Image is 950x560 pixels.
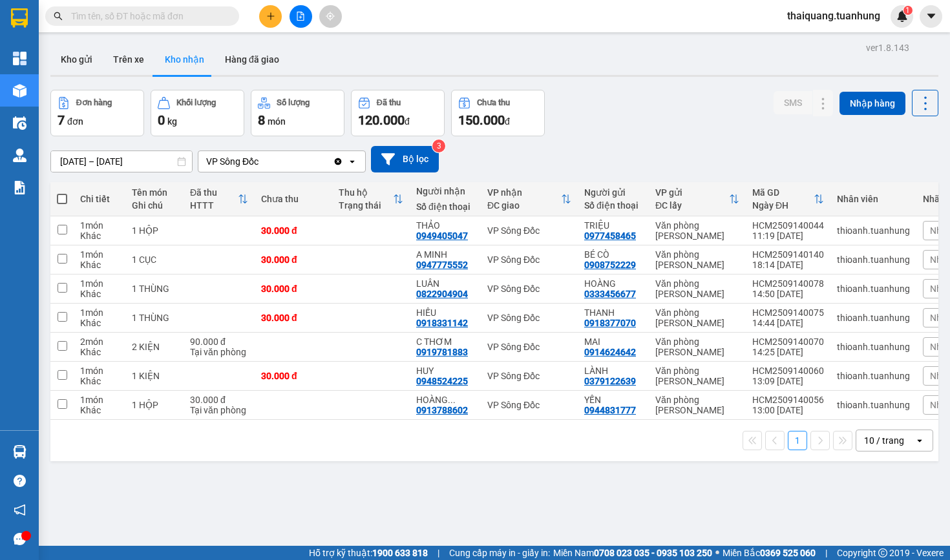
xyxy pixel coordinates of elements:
[903,6,913,15] sup: 1
[416,278,474,289] div: LUÂN
[825,546,827,560] span: |
[339,200,393,211] div: Trạng thái
[190,395,248,405] div: 30.000 đ
[80,307,119,318] div: 1 món
[584,366,642,376] div: LÀNH
[481,182,578,216] th: Toggle SortBy
[837,342,910,352] div: thioanh.tuanhung
[746,182,830,216] th: Toggle SortBy
[103,44,154,75] button: Trên xe
[405,116,410,127] span: đ
[416,307,474,318] div: HIẾU
[80,376,119,386] div: Khác
[54,12,63,21] span: search
[655,249,739,270] div: Văn phòng [PERSON_NAME]
[487,200,561,211] div: ĐC giao
[416,249,474,260] div: A MINH
[13,149,26,162] img: warehouse-icon
[416,186,474,196] div: Người nhận
[132,254,177,265] div: 1 CỤC
[487,313,571,323] div: VP Sông Đốc
[752,337,824,347] div: HCM2509140070
[151,90,244,136] button: Khối lượng0kg
[505,116,510,127] span: đ
[584,289,636,299] div: 0333456677
[584,260,636,270] div: 0908752229
[837,400,910,410] div: thioanh.tuanhung
[896,10,908,22] img: icon-new-feature
[752,249,824,260] div: HCM2509140140
[80,231,119,241] div: Khác
[332,182,410,216] th: Toggle SortBy
[914,435,925,446] svg: open
[132,371,177,381] div: 1 KIỆN
[13,445,26,459] img: warehouse-icon
[261,194,326,204] div: Chưa thu
[878,548,887,557] span: copyright
[261,313,326,323] div: 30.000 đ
[925,10,937,22] span: caret-down
[416,202,474,212] div: Số điện thoại
[905,6,910,15] span: 1
[715,550,719,555] span: ⚪️
[215,44,290,75] button: Hàng đã giao
[80,220,119,231] div: 1 món
[358,112,405,128] span: 120.000
[309,546,428,560] span: Hỗ trợ kỹ thuật:
[487,254,571,265] div: VP Sông Đốc
[449,546,550,560] span: Cung cấp máy in - giấy in:
[132,284,177,294] div: 1 THÙNG
[167,116,177,127] span: kg
[837,284,910,294] div: thioanh.tuanhung
[80,278,119,289] div: 1 món
[80,347,119,357] div: Khác
[347,156,357,167] svg: open
[487,342,571,352] div: VP Sông Đốc
[251,90,344,136] button: Số lượng8món
[290,5,312,28] button: file-add
[451,90,545,136] button: Chưa thu150.000đ
[655,337,739,357] div: Văn phòng [PERSON_NAME]
[51,151,192,172] input: Select a date range.
[487,284,571,294] div: VP Sông Đốc
[132,200,177,211] div: Ghi chú
[76,98,112,107] div: Đơn hàng
[752,318,824,328] div: 14:44 [DATE]
[261,225,326,236] div: 30.000 đ
[80,260,119,270] div: Khác
[788,431,807,450] button: 1
[752,366,824,376] div: HCM2509140060
[584,395,642,405] div: YẾN
[58,112,65,128] span: 7
[80,337,119,347] div: 2 món
[13,84,26,98] img: warehouse-icon
[80,366,119,376] div: 1 món
[339,187,393,198] div: Thu hộ
[655,278,739,299] div: Văn phòng [PERSON_NAME]
[416,231,468,241] div: 0949405047
[80,395,119,405] div: 1 món
[80,289,119,299] div: Khác
[760,548,816,558] strong: 0369 525 060
[50,44,103,75] button: Kho gửi
[649,182,746,216] th: Toggle SortBy
[752,289,824,299] div: 14:50 [DATE]
[584,347,636,357] div: 0914624642
[190,200,238,211] div: HTTT
[448,395,456,405] span: ...
[723,546,816,560] span: Miền Bắc
[80,318,119,328] div: Khác
[266,12,275,21] span: plus
[655,220,739,241] div: Văn phòng [PERSON_NAME]
[752,260,824,270] div: 18:14 [DATE]
[584,200,642,211] div: Số điện thoại
[477,98,510,107] div: Chưa thu
[14,475,26,487] span: question-circle
[158,112,165,128] span: 0
[371,146,439,172] button: Bộ lọc
[438,546,439,560] span: |
[752,376,824,386] div: 13:09 [DATE]
[837,194,910,204] div: Nhân viên
[752,395,824,405] div: HCM2509140056
[268,116,286,127] span: món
